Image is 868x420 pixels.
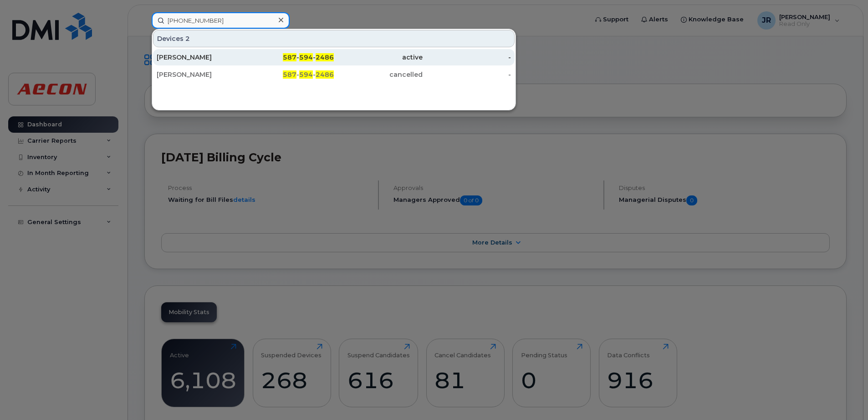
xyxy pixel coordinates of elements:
[316,70,334,79] span: 2486
[423,70,511,79] div: -
[153,49,515,65] a: [PERSON_NAME]587-594-2486active-
[245,70,334,79] div: - -
[245,53,334,62] div: - -
[334,53,423,62] div: active
[153,30,515,47] div: Devices
[299,53,313,61] span: 594
[334,70,423,79] div: cancelled
[157,70,245,79] div: [PERSON_NAME]
[299,70,313,79] span: 594
[157,53,245,62] div: [PERSON_NAME]
[185,34,190,43] span: 2
[283,53,296,61] span: 587
[316,53,334,61] span: 2486
[283,70,296,79] span: 587
[423,53,511,62] div: -
[153,66,515,83] a: [PERSON_NAME]587-594-2486cancelled-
